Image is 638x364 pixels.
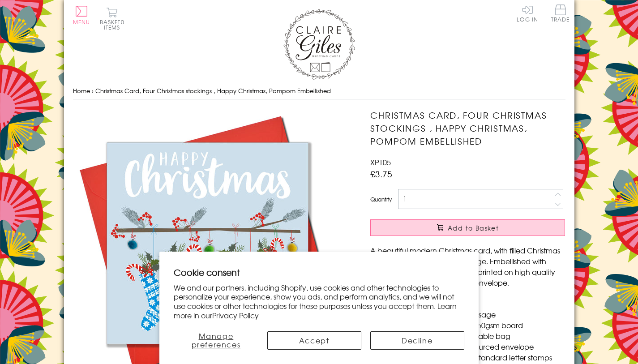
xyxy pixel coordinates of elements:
button: Add to Basket [370,219,565,236]
img: Claire Giles Greetings Cards [283,9,355,80]
span: › [92,86,94,95]
button: Basket0 items [100,7,124,30]
nav: breadcrumbs [73,82,565,100]
p: We and our partners, including Shopify, use cookies and other technologies to personalize your ex... [174,283,464,320]
label: Quantity [370,195,392,203]
span: XP105 [370,157,391,167]
a: Home [73,86,90,95]
span: Trade [551,4,570,22]
h1: Christmas Card, Four Christmas stockings , Happy Christmas, Pompom Embellished [370,109,565,147]
button: Accept [267,331,361,350]
span: Manage preferences [192,330,241,350]
h2: Cookie consent [174,266,464,278]
button: Manage preferences [174,331,258,350]
a: Trade [551,4,570,24]
span: Christmas Card, Four Christmas stockings , Happy Christmas, Pompom Embellished [95,86,331,95]
button: Decline [370,331,464,350]
span: Add to Basket [448,223,499,232]
a: Log In [517,4,538,22]
span: Menu [73,18,90,26]
span: £3.75 [370,167,392,180]
p: A beautiful modern Christmas card, with filled Christmas stockings and candy cane image. Embellis... [370,245,565,288]
button: Menu [73,6,90,25]
a: Privacy Policy [212,310,259,321]
span: 0 items [104,18,124,31]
